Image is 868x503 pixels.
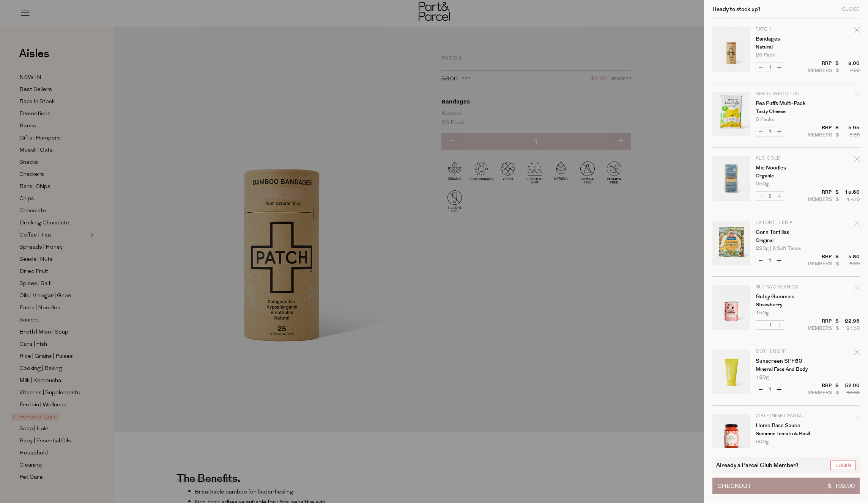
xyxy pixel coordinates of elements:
[756,367,814,372] p: Mineral Face and Body
[830,461,856,470] a: Login
[756,238,814,243] p: Original
[712,6,761,12] h2: Ready to stock up?
[756,285,814,290] p: Nutra Organics
[756,117,774,122] span: 5 Packs
[756,174,814,179] p: Organic
[765,385,775,394] input: QTY Sunscreen SPF50
[756,375,769,380] span: 120g
[765,63,775,72] input: QTY Bandages
[756,439,769,444] span: 500g
[765,321,775,329] input: QTY Gutsy Gummies
[756,45,814,50] p: Natural
[756,414,814,418] p: [DATE] Night Pasta
[756,109,814,114] p: Tasty Cheese
[756,302,814,307] p: Strawberry
[756,359,814,364] a: Sunscreen SPF50
[756,27,814,32] p: Patch
[756,431,814,436] p: Summer Tomato & Basil
[756,156,814,161] p: Alb-Gold
[717,478,751,494] span: Checkout
[854,348,860,359] div: Remove Sunscreen SPF50
[765,127,775,136] input: QTY Pea Puffs Multi-Pack
[756,349,814,354] p: Mother SPF
[756,423,814,428] a: Home Base Sauce
[756,246,801,251] span: 220g | 8 Soft Tacos
[756,221,814,225] p: La Tortilleria
[756,53,775,58] span: 25 pack
[854,284,860,294] div: Remove Gutsy Gummies
[854,91,860,101] div: Remove Pea Puffs Multi-Pack
[756,182,769,186] span: 250g
[716,461,799,469] span: Already a Parcel Club Member?
[765,256,775,265] input: QTY Corn Tortillas
[756,230,814,235] a: Corn Tortillas
[765,192,775,201] input: QTY Mie Noodles
[854,155,860,165] div: Remove Mie Noodles
[854,219,860,230] div: Remove Corn Tortillas
[828,478,855,494] span: $ 193.90
[756,36,814,42] a: Bandages
[756,294,814,299] a: Gutsy Gummies
[712,478,860,494] button: Checkout$ 193.90
[854,413,860,423] div: Remove Home Base Sauce
[842,7,860,12] div: Close
[756,92,814,96] p: Serious Food Co.
[756,101,814,106] a: Pea Puffs Multi-Pack
[756,310,769,315] span: 150g
[854,26,860,36] div: Remove Bandages
[756,165,814,171] a: Mie Noodles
